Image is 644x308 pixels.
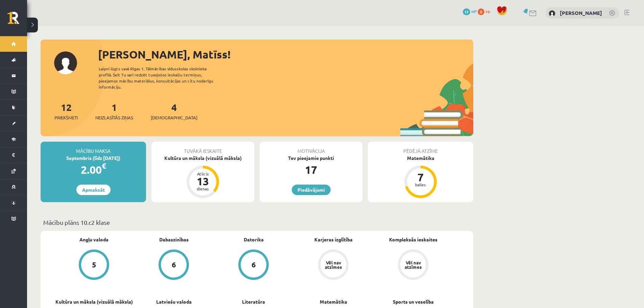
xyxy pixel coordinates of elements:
div: 2.00 [41,162,146,178]
a: 5 [54,250,134,281]
span: Priekšmeti [54,114,78,121]
a: Sports un veselība [393,298,434,305]
a: 0 xp [478,8,493,14]
img: Matīss Magone [549,10,555,17]
a: Dabaszinības [159,236,189,243]
a: 6 [134,250,214,281]
div: 5 [92,261,96,268]
div: Mācību maksa [41,142,146,155]
div: 17 [260,162,362,178]
a: Vēl nav atzīmes [293,250,373,281]
div: dienas [193,187,213,191]
a: Kompleksās ieskaites [389,236,437,243]
span: 0 [478,8,484,15]
div: Atlicis [193,172,213,176]
span: xp [485,8,490,14]
span: mP [471,8,477,14]
a: Kultūra un māksla (vizuālā māksla) [55,298,133,305]
a: Matemātika [320,298,347,305]
a: Rīgas 1. Tālmācības vidusskola [7,12,27,29]
a: Vēl nav atzīmes [373,250,453,281]
div: [PERSON_NAME], Matīss! [98,46,473,63]
a: Matemātika 7 balles [368,155,473,199]
div: 6 [172,261,176,268]
span: 17 [463,8,470,15]
div: Laipni lūgts savā Rīgas 1. Tālmācības vidusskolas skolnieka profilā. Šeit Tu vari redzēt tuvojošo... [99,66,225,90]
div: 6 [252,261,256,268]
span: [DEMOGRAPHIC_DATA] [151,114,197,121]
div: Vēl nav atzīmes [404,260,423,269]
span: € [102,161,106,171]
span: Neizlasītās ziņas [95,114,133,121]
div: Matemātika [368,155,473,162]
a: Kultūra un māksla (vizuālā māksla) Atlicis 13 dienas [151,155,254,199]
div: Tev pieejamie punkti [260,155,362,162]
a: Karjeras izglītība [314,236,353,243]
div: Pēdējā atzīme [368,142,473,155]
a: 12Priekšmeti [54,101,78,121]
div: Tuvākā ieskaite [151,142,254,155]
div: Septembris (līdz [DATE]) [41,155,146,162]
a: Angļu valoda [79,236,109,243]
a: 4[DEMOGRAPHIC_DATA] [151,101,197,121]
a: Literatūra [242,298,265,305]
a: 6 [214,250,293,281]
div: Kultūra un māksla (vizuālā māksla) [151,155,254,162]
a: 1Neizlasītās ziņas [95,101,133,121]
p: Mācību plāns 10.c2 klase [43,218,471,227]
div: Motivācija [260,142,362,155]
a: Datorika [244,236,264,243]
div: 7 [410,172,431,183]
a: Piedāvājumi [292,185,331,195]
a: 17 mP [463,8,477,14]
div: Vēl nav atzīmes [324,260,343,269]
a: [PERSON_NAME] [560,9,602,16]
div: 13 [193,176,213,187]
a: Latviešu valoda [156,298,192,305]
a: Apmaksāt [76,185,111,195]
div: balles [410,183,431,187]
